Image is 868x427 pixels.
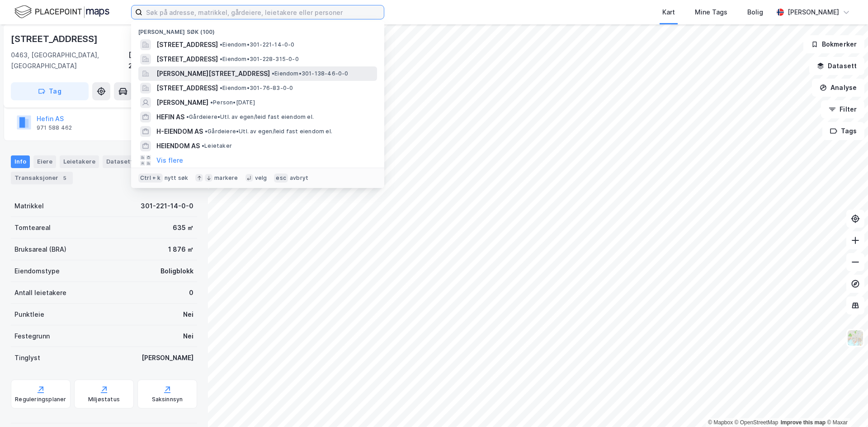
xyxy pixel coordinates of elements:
[788,7,839,18] div: [PERSON_NAME]
[220,41,295,48] span: Eiendom • 301-221-14-0-0
[156,126,203,137] span: H-EIENDOM AS
[847,329,864,347] img: Z
[809,57,864,75] button: Datasett
[152,396,183,403] div: Saksinnsyn
[156,155,183,166] button: Vis flere
[165,174,189,182] div: nytt søk
[202,142,232,150] span: Leietaker
[220,41,222,48] span: •
[189,287,193,298] div: 0
[11,32,99,46] div: [STREET_ADDRESS]
[14,331,50,342] div: Festegrunn
[255,174,267,182] div: velg
[708,419,733,426] a: Mapbox
[11,50,128,71] div: 0463, [GEOGRAPHIC_DATA], [GEOGRAPHIC_DATA]
[14,266,60,277] div: Eiendomstype
[141,201,193,211] div: 301-221-14-0-0
[103,155,137,168] div: Datasett
[11,155,30,168] div: Info
[662,7,675,18] div: Kart
[15,396,66,403] div: Reguleringsplaner
[803,35,864,53] button: Bokmerker
[14,352,40,363] div: Tinglyst
[60,174,69,183] div: 5
[168,244,193,255] div: 1 876 ㎡
[274,174,288,183] div: esc
[220,56,222,62] span: •
[173,222,193,233] div: 635 ㎡
[142,352,193,363] div: [PERSON_NAME]
[272,70,274,77] span: •
[128,50,197,71] div: [GEOGRAPHIC_DATA], 221/14
[156,83,218,94] span: [STREET_ADDRESS]
[747,7,763,18] div: Bolig
[14,244,66,255] div: Bruksareal (BRA)
[812,79,864,97] button: Analyse
[186,113,189,120] span: •
[823,384,868,427] div: Kontrollprogram for chat
[290,174,308,182] div: avbryt
[822,122,864,140] button: Tags
[205,128,332,135] span: Gårdeiere • Utl. av egen/leid fast eiendom el.
[156,97,208,108] span: [PERSON_NAME]
[37,124,72,131] div: 971 588 462
[156,68,270,79] span: [PERSON_NAME][STREET_ADDRESS]
[11,172,73,184] div: Transaksjoner
[33,155,56,168] div: Eiere
[156,141,200,151] span: HEIENDOM AS
[156,54,218,65] span: [STREET_ADDRESS]
[735,419,778,426] a: OpenStreetMap
[138,174,163,183] div: Ctrl + k
[14,309,44,320] div: Punktleie
[202,142,204,149] span: •
[272,70,349,77] span: Eiendom • 301-138-46-0-0
[14,201,44,211] div: Matrikkel
[220,84,222,91] span: •
[131,21,384,38] div: [PERSON_NAME] søk (100)
[220,56,299,63] span: Eiendom • 301-228-315-0-0
[142,5,384,19] input: Søk på adresse, matrikkel, gårdeiere, leietakere eller personer
[14,4,109,20] img: logo.f888ab2527a4732fd821a326f86c7f29.svg
[183,309,193,320] div: Nei
[11,82,89,100] button: Tag
[220,84,293,92] span: Eiendom • 301-76-83-0-0
[156,39,218,50] span: [STREET_ADDRESS]
[695,7,727,18] div: Mine Tags
[821,100,864,118] button: Filter
[210,99,255,106] span: Person • [DATE]
[160,266,193,277] div: Boligblokk
[14,287,66,298] div: Antall leietakere
[88,396,120,403] div: Miljøstatus
[186,113,314,121] span: Gårdeiere • Utl. av egen/leid fast eiendom el.
[210,99,213,106] span: •
[183,331,193,342] div: Nei
[14,222,51,233] div: Tomteareal
[156,112,184,122] span: HEFIN AS
[214,174,238,182] div: markere
[823,384,868,427] iframe: Chat Widget
[781,419,826,426] a: Improve this map
[205,128,208,135] span: •
[60,155,99,168] div: Leietakere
